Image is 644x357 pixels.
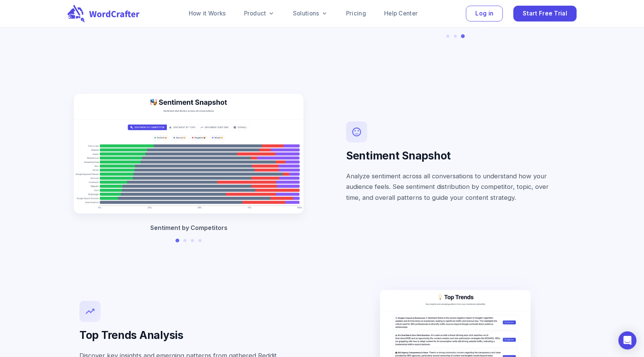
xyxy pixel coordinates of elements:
[74,93,304,213] img: Sentiment by Competitors
[346,171,565,203] p: Analyze sentiment across all conversations to understand how your audience feels. See sentiment d...
[346,9,366,18] a: Pricing
[475,9,493,19] span: Log in
[466,6,503,22] button: Log in
[79,328,298,343] h4: Top Trends Analysis
[384,9,418,18] a: Help Center
[523,9,567,19] span: Start Free Trial
[189,9,226,18] a: How it Works
[150,223,227,232] p: Sentiment by Competitors
[513,6,577,22] button: Start Free Trial
[346,149,565,163] h4: Sentiment Snapshot
[618,331,636,349] div: Open Intercom Messenger
[244,9,275,18] a: Product
[293,9,328,18] a: Solutions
